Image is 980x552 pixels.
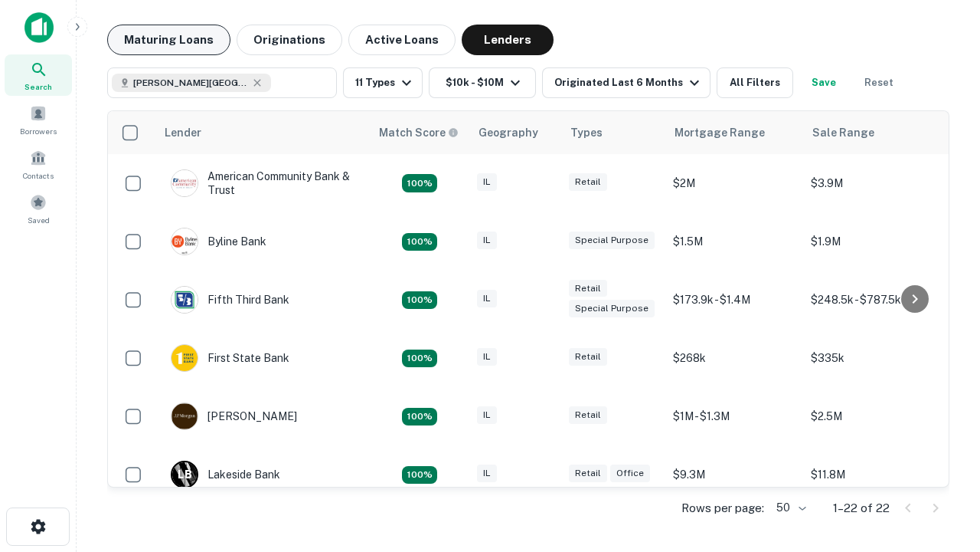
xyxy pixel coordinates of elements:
div: Retail [569,173,607,191]
span: Contacts [23,169,54,182]
div: Special Purpose [569,300,655,317]
div: Lakeside Bank [171,461,280,488]
td: $1.9M [803,212,941,271]
div: Matching Properties: 2, hasApolloMatch: undefined [402,291,437,310]
img: picture [171,170,198,196]
div: Matching Properties: 2, hasApolloMatch: undefined [402,408,437,426]
div: American Community Bank & Trust [171,169,354,197]
img: picture [171,287,198,313]
a: Contacts [5,143,72,185]
div: Special Purpose [569,232,655,249]
div: IL [477,406,497,424]
div: [PERSON_NAME] [171,402,297,430]
div: Matching Properties: 3, hasApolloMatch: undefined [402,466,437,485]
div: Office [610,465,650,482]
td: $248.5k - $787.5k [803,271,941,329]
div: IL [477,173,497,191]
div: Matching Properties: 2, hasApolloMatch: undefined [402,174,437,192]
button: All Filters [717,67,793,98]
div: Matching Properties: 2, hasApolloMatch: undefined [402,350,437,368]
span: Saved [28,214,50,226]
div: 50 [770,497,808,519]
p: 1–22 of 22 [833,499,890,517]
button: Lenders [462,25,554,55]
th: Mortgage Range [665,111,803,154]
img: picture [171,403,198,429]
div: Retail [569,348,607,366]
a: Borrowers [5,99,72,140]
th: Geography [469,111,561,154]
div: IL [477,465,497,482]
div: Matching Properties: 2, hasApolloMatch: undefined [402,233,437,251]
button: Originated Last 6 Months [542,67,710,98]
div: Capitalize uses an advanced AI algorithm to match your search with the best lender. The match sco... [379,124,459,141]
th: Lender [155,111,370,154]
td: $3.9M [803,154,941,212]
button: $10k - $10M [429,67,536,98]
iframe: Chat Widget [903,429,980,503]
div: Byline Bank [171,228,266,255]
td: $335k [803,329,941,387]
button: Active Loans [348,25,456,55]
td: $9.3M [665,445,803,504]
button: 11 Types [343,67,423,98]
h6: Match Score [379,124,456,141]
div: IL [477,232,497,249]
span: Search [24,80,52,93]
div: Retail [569,465,607,482]
td: $173.9k - $1.4M [665,271,803,329]
div: First State Bank [171,344,289,372]
a: Saved [5,188,72,229]
td: $1M - $1.3M [665,387,803,445]
p: Rows per page: [681,499,764,517]
div: Sale Range [812,123,874,142]
button: Maturing Loans [107,25,230,55]
div: Types [570,123,603,142]
button: Reset [854,67,903,98]
div: Originated Last 6 Months [554,74,704,92]
td: $2M [665,154,803,212]
button: Save your search to get updates of matches that match your search criteria. [799,67,848,98]
div: IL [477,290,497,307]
button: Originations [237,25,342,55]
div: Fifth Third Bank [171,286,289,314]
img: capitalize-icon.png [24,12,54,43]
p: L B [178,467,191,483]
th: Capitalize uses an advanced AI algorithm to match your search with the best lender. The match sco... [370,111,469,154]
td: $268k [665,329,803,387]
th: Sale Range [803,111,941,154]
div: Lender [165,123,201,142]
div: Retail [569,406,607,424]
img: picture [171,228,198,255]
div: Retail [569,280,607,297]
td: $2.5M [803,387,941,445]
div: Mortgage Range [675,123,765,142]
div: IL [477,348,497,366]
td: $1.5M [665,212,803,271]
span: Borrowers [20,125,57,137]
img: picture [171,345,198,371]
a: Search [5,54,72,96]
th: Types [561,111,665,154]
span: [PERSON_NAME][GEOGRAPHIC_DATA], [GEOGRAPHIC_DATA] [133,76,248,90]
td: $11.8M [803,445,941,504]
div: Geography [479,123,538,142]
